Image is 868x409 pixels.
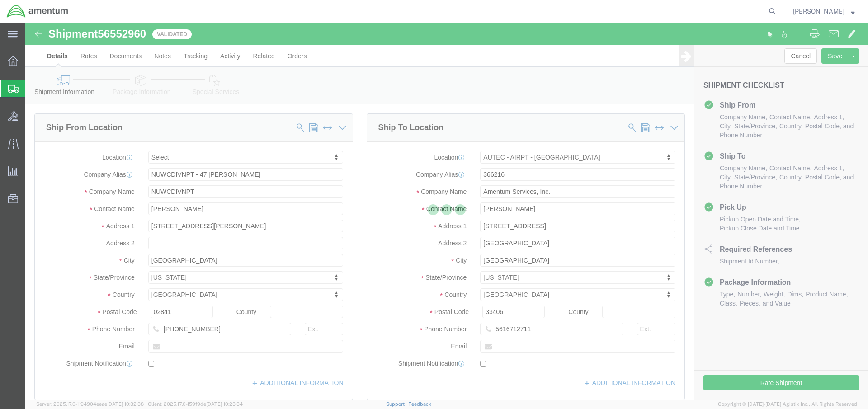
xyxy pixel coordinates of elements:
[148,401,243,407] span: Client: 2025.17.0-159f9de
[6,5,69,18] img: logo
[107,401,144,407] span: [DATE] 10:32:38
[408,401,431,407] a: Feedback
[386,401,409,407] a: Support
[718,400,857,408] span: Copyright © [DATE]-[DATE] Agistix Inc., All Rights Reserved
[793,6,844,16] span: Ahmed Warraiat
[793,6,855,17] button: [PERSON_NAME]
[206,401,243,407] span: [DATE] 10:23:34
[36,401,144,407] span: Server: 2025.17.0-1194904eeae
